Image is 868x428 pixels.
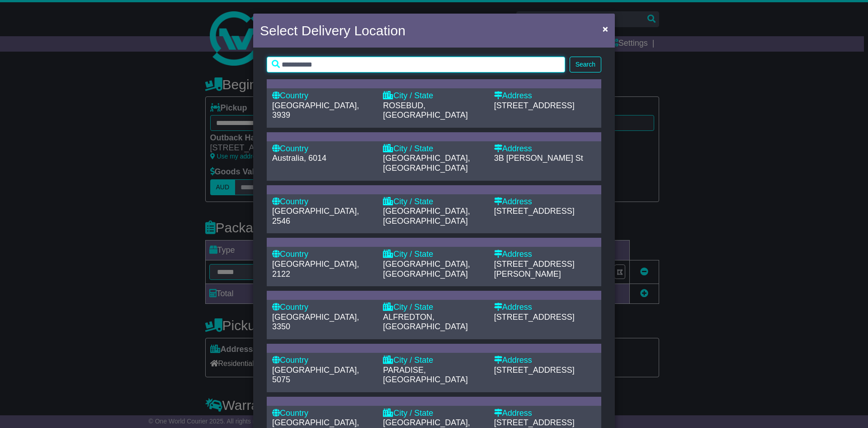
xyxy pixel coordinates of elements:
[570,57,601,72] button: Search
[598,19,613,38] button: Close
[272,409,374,418] div: Country
[494,144,596,154] div: Address
[272,313,359,332] span: [GEOGRAPHIC_DATA], 3350
[494,303,596,313] div: Address
[272,101,359,120] span: [GEOGRAPHIC_DATA], 3939
[603,24,608,34] span: ×
[383,91,485,101] div: City / State
[383,260,470,279] span: [GEOGRAPHIC_DATA], [GEOGRAPHIC_DATA]
[494,197,596,207] div: Address
[272,197,374,207] div: Country
[260,20,406,41] h4: Select Delivery Location
[272,356,374,365] div: Country
[272,260,359,279] span: [GEOGRAPHIC_DATA], 2122
[383,409,485,418] div: City / State
[494,409,596,418] div: Address
[494,356,596,365] div: Address
[272,250,374,260] div: Country
[383,207,470,226] span: [GEOGRAPHIC_DATA], [GEOGRAPHIC_DATA]
[383,144,485,154] div: City / State
[383,154,470,173] span: [GEOGRAPHIC_DATA], [GEOGRAPHIC_DATA]
[383,303,485,313] div: City / State
[272,91,374,101] div: Country
[383,197,485,207] div: City / State
[272,144,374,154] div: Country
[494,250,596,260] div: Address
[272,365,359,385] span: [GEOGRAPHIC_DATA], 5075
[383,356,485,365] div: City / State
[494,207,575,216] span: [STREET_ADDRESS]
[383,250,485,260] div: City / State
[272,303,374,313] div: Country
[272,207,359,226] span: [GEOGRAPHIC_DATA], 2546
[272,154,326,163] span: Australia, 6014
[383,101,467,120] span: ROSEBUD, [GEOGRAPHIC_DATA]
[494,365,575,375] span: [STREET_ADDRESS]
[494,313,575,322] span: [STREET_ADDRESS]
[494,260,575,279] span: [STREET_ADDRESS][PERSON_NAME]
[383,313,467,332] span: ALFREDTON, [GEOGRAPHIC_DATA]
[494,101,575,110] span: [STREET_ADDRESS]
[383,365,467,385] span: PARADISE, [GEOGRAPHIC_DATA]
[494,154,583,163] span: 3B [PERSON_NAME] St
[494,91,596,101] div: Address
